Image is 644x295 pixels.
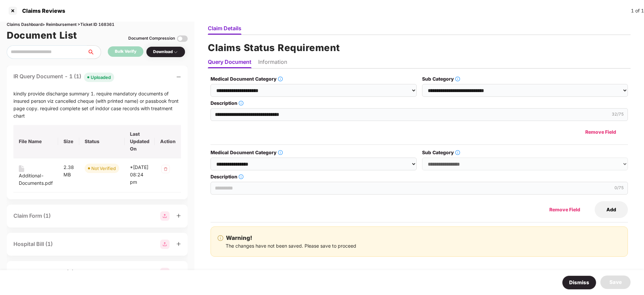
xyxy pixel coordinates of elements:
[160,240,170,249] img: svg+xml;base64,PHN2ZyBpZD0iR3JvdXBfMjg4MTMiIGRhdGEtbmFtZT0iR3JvdXAgMjg4MTMiIHhtbG5zPSJodHRwOi8vd3...
[91,165,116,172] div: Not Verified
[455,150,460,155] span: info-circle
[130,164,149,186] div: *[DATE] 08:24 pm
[58,125,79,158] th: Size
[278,150,283,155] span: info-circle
[13,72,114,82] div: IR Query Document - 1 (1)
[595,201,628,218] button: Add
[173,49,178,55] img: svg+xml;base64,PHN2ZyBpZD0iRHJvcGRvd24tMzJ4MzIiIHhtbG5zPSJodHRwOi8vd3d3LnczLm9yZy8yMDAwL3N2ZyIgd2...
[153,49,178,55] div: Download
[91,74,111,81] div: Uploaded
[538,201,592,218] button: Remove Field
[13,240,53,248] div: Hospital Bill (1)
[7,22,188,28] div: Claims Dashboard > Reimbursement > Ticket ID 168361
[125,125,155,158] th: Last Updated On
[87,45,101,59] button: search
[176,270,181,275] span: plus
[177,33,188,44] img: svg+xml;base64,PHN2ZyBpZD0iVG9nZ2xlLTMyeDMyIiB4bWxucz0iaHR0cDovL3d3dy53My5vcmcvMjAwMC9zdmciIHdpZH...
[160,211,170,221] img: svg+xml;base64,PHN2ZyBpZD0iR3JvdXBfMjg4MTMiIGRhdGEtbmFtZT0iR3JvdXAgMjg4MTMiIHhtbG5zPSJodHRwOi8vd3...
[562,276,596,290] button: Dismiss
[226,243,356,249] span: The changes have not been saved. Please save to proceed
[631,7,644,14] div: 1 of 1
[160,164,171,174] img: svg+xml;base64,PHN2ZyB4bWxucz0iaHR0cDovL3d3dy53My5vcmcvMjAwMC9zdmciIHdpZHRoPSIzMiIgaGVpZ2h0PSIzMi...
[609,278,622,286] div: Save
[208,25,241,35] li: Claim Details
[160,268,170,277] img: svg+xml;base64,PHN2ZyBpZD0iR3JvdXBfMjg4MTMiIGRhdGEtbmFtZT0iR3JvdXAgMjg4MTMiIHhtbG5zPSJodHRwOi8vd3...
[573,124,628,140] button: Remove Field
[13,90,181,120] div: kindly provide discharge summary 1. require mandatory documents of insured person viz cancelled c...
[455,77,460,81] span: info-circle
[239,101,243,106] span: info-circle
[19,165,24,172] img: svg+xml;base64,PHN2ZyB4bWxucz0iaHR0cDovL3d3dy53My5vcmcvMjAwMC9zdmciIHdpZHRoPSIxNiIgaGVpZ2h0PSIyMC...
[258,58,287,68] li: Information
[211,173,628,180] label: Description
[115,48,136,55] div: Bulk Verify
[239,174,243,179] span: info-circle
[211,99,628,107] label: Description
[208,58,251,68] li: Query Document
[79,125,125,158] th: Status
[13,268,74,277] div: Discharge Summary (2)
[7,28,77,43] h1: Document List
[208,40,631,55] h1: Claims Status Requirement
[176,242,181,246] span: plus
[87,49,101,55] span: search
[13,212,51,220] div: Claim Form (1)
[19,172,53,187] div: Additional-Documents.pdf
[211,149,417,156] label: Medical Document Category
[176,75,181,79] span: minus
[18,7,65,14] div: Claims Reviews
[13,125,58,158] th: File Name
[422,149,628,156] label: Sub Category
[155,125,181,158] th: Action
[211,75,417,83] label: Medical Document Category
[128,35,175,42] div: Document Compression
[176,213,181,218] span: plus
[218,235,223,241] span: info-circle
[422,75,628,83] label: Sub Category
[278,77,283,81] span: info-circle
[63,164,74,178] div: 2.38 MB
[226,234,252,242] b: Warning!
